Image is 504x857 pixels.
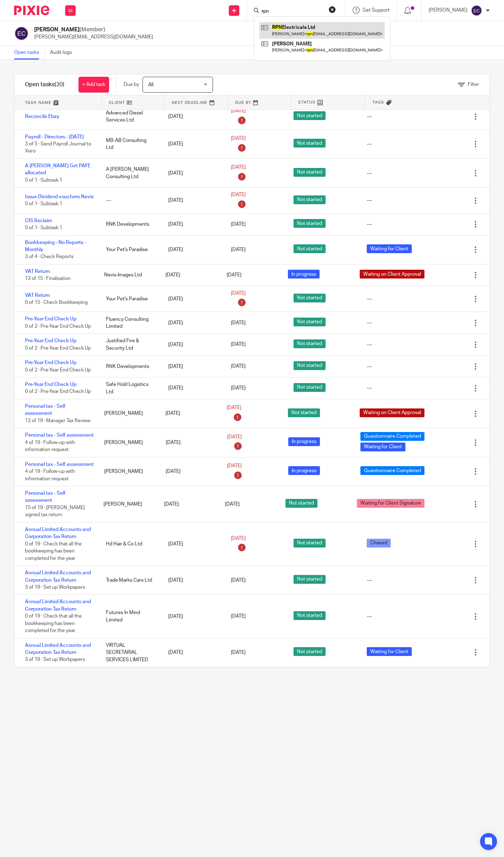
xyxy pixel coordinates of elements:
div: [DATE] [161,645,224,659]
h1: Open tasks [25,81,64,88]
span: Not started [294,168,326,177]
div: --- [367,577,372,584]
div: [DATE] [158,268,220,282]
span: 3 of 4 · Check Reports [25,255,74,259]
span: [DATE] [231,222,246,227]
div: [DATE] [161,243,224,257]
div: Advanced Diesel Services Ltd [99,106,162,127]
span: Not started [285,499,317,508]
div: --- [367,170,372,177]
span: Tags [372,99,384,105]
span: Not started [288,408,320,417]
span: In progress [288,270,320,279]
span: 0 of 2 · Pre-Year End Check Up [25,389,91,394]
span: 12 of 19 · Manager Tax Review [25,418,90,423]
span: Not started [294,219,326,228]
span: Not started [294,339,326,348]
img: Pixie [14,6,49,15]
span: [DATE] [231,108,246,113]
a: + Add task [78,77,109,93]
span: 0 of 2 · Pre-Year End Check Up [25,368,91,373]
div: [DATE] [157,497,218,511]
span: Not started [294,294,326,302]
span: 0 of 2 · Pre-Year End Check Up [25,346,91,351]
span: Waiting for Client [367,244,412,253]
span: Waiting for Client [360,443,405,451]
a: Audit logs [50,46,77,60]
span: Not started [294,139,326,148]
div: [PERSON_NAME] [97,406,158,420]
div: [DATE] [161,609,224,624]
span: 0 of 19 · Check that all the bookkeeping has been completed for the year [25,614,82,633]
div: [DATE] [159,436,220,450]
span: Not started [294,318,326,326]
span: Waiting on Client Approval [360,408,424,417]
span: [DATE] [227,463,242,468]
div: --- [367,197,372,204]
div: [DATE] [159,464,220,478]
div: --- [367,221,372,228]
span: [DATE] [231,247,246,252]
div: [DATE] [161,338,224,352]
p: Due by [124,81,139,88]
div: --- [367,341,372,348]
div: --- [367,295,372,302]
span: 3 of 19 · Set up Workpapers [25,657,85,662]
a: Pre-Year End Check Up [25,338,76,343]
input: Search [261,8,324,15]
span: Not started [294,383,326,392]
span: [DATE] [231,536,246,541]
span: Status [298,99,316,105]
img: svg%3E [471,5,482,16]
span: Filter [468,82,479,87]
img: svg%3E [14,26,29,41]
a: Pre-Year End Check Up [25,382,76,387]
a: Payroll - Directors - [DATE] [25,135,84,139]
div: [DATE] [161,217,224,231]
div: A [PERSON_NAME] Consulting Ltd [99,162,162,184]
span: Not started [294,575,326,584]
div: [DATE] [161,573,224,587]
a: CIS Reclaim [25,218,52,223]
span: 0 of 15 · Check Bookkeeping [25,300,88,305]
a: Personal tax - Self assessment [25,433,94,438]
a: Annual Limited Accounts and Corporation Tax Return [25,599,91,611]
span: Not started [294,244,326,253]
p: [PERSON_NAME] [429,7,467,14]
span: Questionnaire Completed [360,432,424,441]
span: [DATE] [231,136,246,141]
span: Get Support [363,8,390,13]
div: --- [367,613,372,620]
a: Annual Limited Accounts and Corporation Tax Return [25,570,91,582]
div: [DATE] [161,359,224,374]
span: Waiting for Client [367,647,412,656]
span: [DATE] [227,273,241,277]
span: In progress [288,437,320,446]
div: --- [99,193,162,207]
div: [PERSON_NAME] [96,497,157,511]
div: [DATE] [161,316,224,330]
div: [DATE] [161,292,224,306]
div: Justified Fire & Security Ltd [99,334,162,355]
div: [PERSON_NAME] [97,464,158,478]
a: Bookkeeping - No Reports - Monthly [25,240,86,252]
span: [DATE] [231,165,246,170]
span: [DATE] [231,193,246,198]
div: [DATE] [161,537,224,551]
span: 3 of 5 · Send Payroll Journal to Xero [25,142,91,154]
span: Not started [294,361,326,370]
span: Questionnaire Completed [360,466,424,475]
a: Personal tax - Self assessment [25,404,65,416]
span: In progress [288,466,320,475]
div: [DATE] [161,193,224,207]
div: Hd Hair & Co Ltd [99,537,162,551]
span: [DATE] [227,434,242,439]
span: Not started [294,195,326,204]
div: --- [367,363,372,370]
p: [PERSON_NAME][EMAIL_ADDRESS][DOMAIN_NAME] [34,33,153,40]
span: 4 of 19 · Follow-up with information request [25,469,75,481]
div: [DATE] [161,166,224,180]
span: 0 of 1 · Subtask 1 [25,178,62,183]
span: 3 of 19 · Set up Workpapers [25,585,85,590]
span: Not started [294,647,326,656]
